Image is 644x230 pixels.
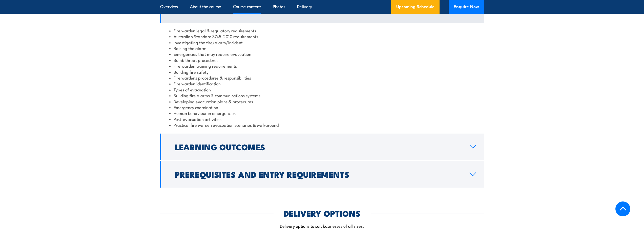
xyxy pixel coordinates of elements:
h2: Prerequisites and Entry Requirements [175,171,462,178]
li: Human behaviour in emergencies [169,110,475,116]
h2: DELIVERY OPTIONS [284,210,361,217]
li: Fire warden identification [169,81,475,86]
li: Emergency coordination [169,104,475,110]
li: Bomb threat procedures [169,57,475,63]
li: Building fire alarms & communications systems [169,92,475,98]
h2: Learning Outcomes [175,143,462,150]
li: Building fire safety [169,69,475,75]
a: Prerequisites and Entry Requirements [160,161,484,188]
p: Delivery options to suit businesses of all sizes. [160,223,484,229]
li: Fire wardens procedures & responsibilities [169,75,475,81]
li: Fire warden training requirements [169,63,475,69]
li: Practical fire warden evacuation scenarios & walkaround [169,122,475,128]
li: Post-evacuation activities [169,116,475,122]
li: Investigating the fire/alarm/incident [169,39,475,45]
a: Learning Outcomes [160,134,484,160]
li: Developing evacuation plans & procedures [169,98,475,104]
li: Raising the alarm [169,45,475,51]
li: Emergencies that may require evacuation [169,51,475,57]
li: Fire warden legal & regulatory requirements [169,28,475,33]
li: Australian Standard 3745-2010 requirements [169,33,475,39]
li: Types of evacuation [169,87,475,92]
